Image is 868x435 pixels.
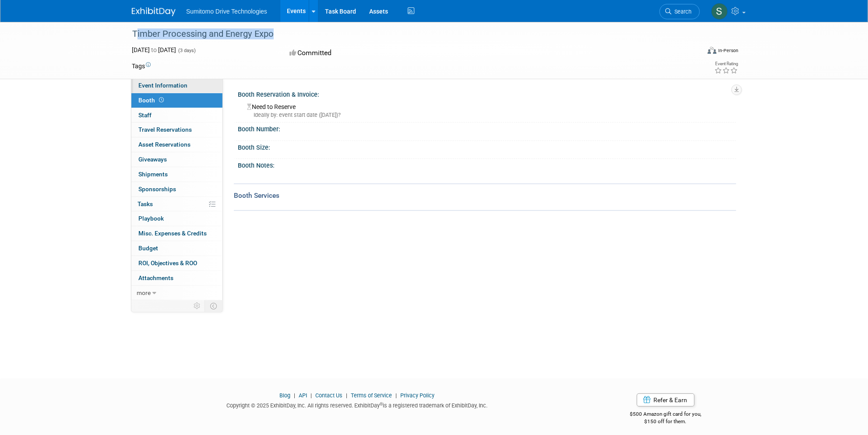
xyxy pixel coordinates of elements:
div: Timber Processing and Energy Expo [129,26,687,42]
span: Asset Reservations [138,141,191,148]
span: Tasks [138,200,153,207]
div: Need to Reserve [244,100,730,119]
span: Sumitomo Drive Technologies [186,8,267,15]
div: Booth Services [234,191,736,200]
span: [DATE] [DATE] [132,46,176,53]
a: Misc. Expenses & Credits [131,226,222,241]
span: Search [671,8,692,15]
a: Playbook [131,211,222,226]
span: | [308,392,314,399]
a: Sponsorships [131,182,222,196]
td: Tags [132,62,151,70]
div: Event Rating [714,62,738,66]
a: Refer & Earn [637,393,695,407]
div: $150 off for them. [595,418,737,425]
div: Booth Reservation & Invoice: [238,88,736,99]
span: | [344,392,349,399]
a: Booth [131,93,222,108]
td: Toggle Event Tabs [205,300,223,312]
img: Sharifa Macias [711,3,728,20]
span: Shipments [138,171,168,178]
span: | [292,392,297,399]
span: Booth [138,97,166,104]
span: Booth not reserved yet [157,97,166,103]
td: Personalize Event Tab Strip [190,300,205,312]
a: Attachments [131,271,222,285]
a: Terms of Service [351,392,392,399]
a: Staff [131,108,222,123]
a: Tasks [131,197,222,211]
div: $500 Amazon gift card for you, [595,405,737,425]
div: Event Format [648,46,738,59]
div: Booth Number: [238,123,736,133]
span: more [137,289,151,296]
span: Event Information [138,82,187,89]
span: | [393,392,399,399]
img: Format-Inperson.png [708,47,716,54]
a: more [131,286,222,300]
span: to [150,46,158,53]
sup: ® [380,402,383,407]
a: Shipments [131,167,222,182]
div: Booth Size: [238,141,736,152]
span: (3 days) [177,48,196,53]
a: Travel Reservations [131,123,222,137]
a: Event Information [131,78,222,93]
img: ExhibitDay [132,7,176,16]
a: Privacy Policy [400,392,434,399]
span: Budget [138,245,158,252]
span: Giveaways [138,156,167,163]
a: Search [660,4,700,19]
a: Giveaways [131,152,222,167]
a: ROI, Objectives & ROO [131,256,222,270]
a: API [299,392,307,399]
a: Contact Us [315,392,342,399]
span: ROI, Objectives & ROO [138,260,197,267]
span: Travel Reservations [138,126,192,133]
a: Blog [279,392,290,399]
span: Misc. Expenses & Credits [138,230,207,237]
a: Asset Reservations [131,137,222,152]
a: Budget [131,241,222,256]
div: Booth Notes: [238,159,736,170]
span: Sponsorships [138,186,176,193]
div: In-Person [718,47,738,54]
div: Copyright © 2025 ExhibitDay, Inc. All rights reserved. ExhibitDay is a registered trademark of Ex... [132,400,582,410]
span: Attachments [138,274,173,281]
div: Committed [287,46,480,61]
div: Ideally by: event start date ([DATE])? [247,111,730,119]
span: Playbook [138,215,164,222]
span: Staff [138,112,152,119]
